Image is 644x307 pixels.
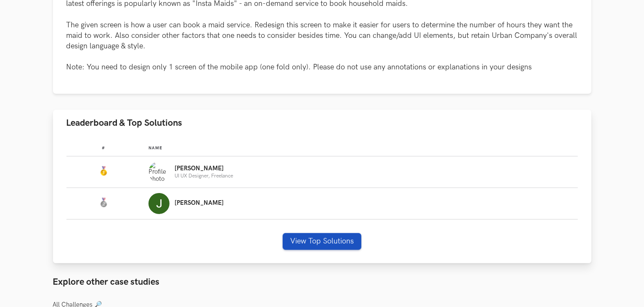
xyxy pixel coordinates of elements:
button: Leaderboard & Top Solutions [53,110,591,136]
p: [PERSON_NAME] [175,165,233,172]
h3: Explore other case studies [53,277,591,288]
img: Gold Medal [98,166,109,176]
img: Profile photo [148,161,170,183]
button: View Top Solutions [283,233,361,250]
p: UI UX Designer, Freelance [175,173,233,179]
span: # [102,146,105,151]
img: Silver Medal [98,198,109,208]
table: Leaderboard [66,139,578,220]
span: Leaderboard & Top Solutions [66,117,183,129]
img: Profile photo [148,193,170,214]
span: Name [148,146,162,151]
p: [PERSON_NAME] [175,200,224,206]
div: Leaderboard & Top Solutions [53,136,591,263]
